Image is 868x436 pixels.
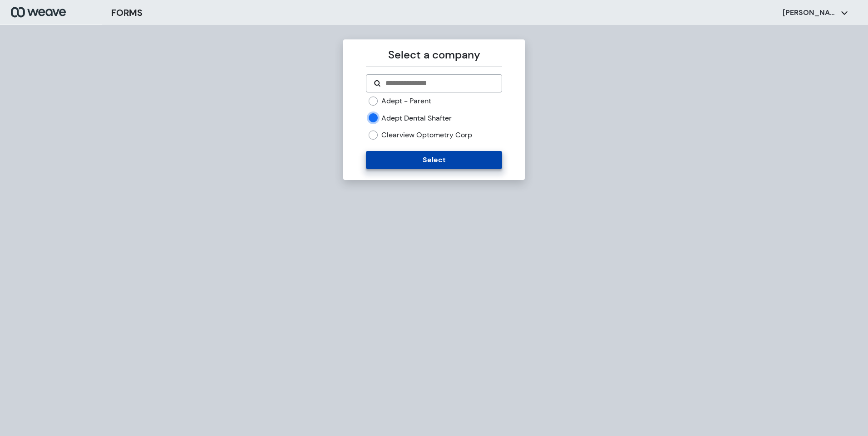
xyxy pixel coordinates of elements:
input: Search [385,78,494,89]
label: Clearview Optometry Corp [381,130,472,140]
h3: FORMS [111,6,143,19]
button: Select [366,151,502,169]
p: [PERSON_NAME] [783,8,837,18]
p: Select a company [366,47,502,63]
label: Adept - Parent [381,96,431,106]
label: Adept Dental Shafter [381,113,452,123]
